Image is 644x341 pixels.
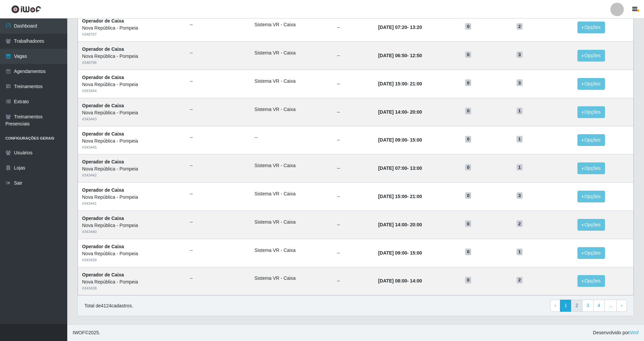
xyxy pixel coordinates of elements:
[577,50,605,62] button: Opções
[560,300,571,312] a: 1
[190,106,247,113] ul: --
[378,278,422,283] strong: -
[333,211,374,239] td: --
[378,165,422,171] strong: -
[465,164,471,171] span: 0
[255,219,329,226] li: Sistema VR - Caixa
[82,250,182,257] div: Nova República - Pompeia
[378,250,407,256] time: [DATE] 09:00
[517,192,523,199] span: 3
[517,164,523,171] span: 1
[517,23,523,30] span: 2
[84,302,133,309] p: Total de 4124 cadastros.
[82,194,182,201] div: Nova República - Pompeia
[333,126,374,154] td: --
[517,136,523,143] span: 1
[378,222,422,227] strong: -
[82,60,182,66] div: # 348796
[465,249,471,255] span: 0
[410,137,422,143] time: 15:00
[255,162,329,169] li: Sistema VR - Caixa
[82,278,182,286] div: Nova República - Pompeia
[577,22,605,33] button: Opções
[410,222,422,227] time: 20:00
[378,222,407,227] time: [DATE] 14:00
[465,277,471,283] span: 0
[82,159,124,164] strong: Operador de Caixa
[577,162,605,174] button: Opções
[621,303,622,308] span: ›
[333,13,374,42] td: --
[333,239,374,267] td: --
[82,138,182,145] div: Nova República - Pompeia
[82,201,182,206] div: # 343441
[82,109,182,116] div: Nova República - Pompeia
[190,78,247,85] ul: --
[410,53,422,58] time: 12:50
[82,229,182,235] div: # 343440
[190,219,247,226] ul: --
[378,53,407,58] time: [DATE] 06:50
[333,154,374,183] td: --
[378,25,407,30] time: [DATE] 07:20
[465,136,471,143] span: 0
[82,244,124,249] strong: Operador de Caixa
[378,250,422,256] strong: -
[82,25,182,32] div: Nova República - Pompeia
[378,194,407,199] time: [DATE] 15:00
[378,109,422,115] strong: -
[82,46,124,52] strong: Operador de Caixa
[333,42,374,70] td: --
[82,32,182,37] div: # 348797
[550,300,627,312] nav: pagination
[190,134,247,141] ul: --
[577,247,605,259] button: Opções
[410,81,422,86] time: 21:00
[73,330,85,335] span: IWOF
[465,23,471,30] span: 0
[190,49,247,56] ul: --
[82,272,124,277] strong: Operador de Caixa
[465,108,471,114] span: 0
[190,21,247,28] ul: --
[82,53,182,60] div: Nova República - Pompeia
[571,300,582,312] a: 2
[517,51,523,58] span: 3
[82,88,182,94] div: # 343444
[255,78,329,85] li: Sistema VR - Caixa
[82,75,124,80] strong: Operador de Caixa
[517,277,523,283] span: 2
[255,134,329,141] ul: --
[577,219,605,231] button: Opções
[465,51,471,58] span: 0
[190,190,247,197] ul: --
[333,267,374,295] td: --
[410,278,422,283] time: 14:00
[378,137,407,143] time: [DATE] 09:00
[82,165,182,173] div: Nova República - Pompeia
[410,165,422,171] time: 13:00
[82,145,182,150] div: # 343445
[593,300,605,312] a: 4
[465,220,471,227] span: 0
[255,106,329,113] li: Sistema VR - Caixa
[82,173,182,178] div: # 343442
[378,137,422,143] strong: -
[82,131,124,137] strong: Operador de Caixa
[517,108,523,114] span: 1
[582,300,594,312] a: 3
[333,98,374,126] td: --
[593,329,639,336] span: Desenvolvido por
[378,81,422,86] strong: -
[255,247,329,254] li: Sistema VR - Caixa
[604,300,617,312] a: ...
[255,49,329,56] li: Sistema VR - Caixa
[629,330,639,335] a: iWof
[410,25,422,30] time: 13:20
[577,106,605,118] button: Opções
[82,81,182,88] div: Nova República - Pompeia
[378,25,422,30] strong: -
[517,79,523,86] span: 3
[255,190,329,197] li: Sistema VR - Caixa
[333,183,374,211] td: --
